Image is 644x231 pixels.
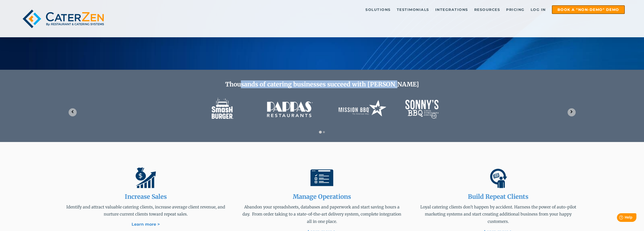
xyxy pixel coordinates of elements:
a: Log in [528,6,548,13]
h2: Manage Operations [241,193,404,201]
a: Book a "Non-Demo" Demo [552,5,625,14]
iframe: Help widget launcher [599,211,638,225]
img: caterzen [19,5,107,32]
h2: Build Repeat Clients [417,193,580,201]
a: Integrations [433,6,471,13]
img: caterzen-client-logos-1 [201,91,444,127]
p: Abandon your spreadsheets, databases and paperwork and start saving hours a day. From order takin... [241,203,404,225]
button: Go to slide 1 [319,131,322,133]
div: 1 of 2 [65,91,580,127]
button: Next slide [568,108,576,116]
h2: Thousands of catering businesses succeed with [PERSON_NAME] [65,81,580,88]
img: Manage catering opertions [310,166,333,189]
button: Go to slide 2 [323,131,325,133]
a: Testimonials [394,6,432,13]
img: Build repeat catering clients [487,166,510,189]
a: Pricing [504,6,527,13]
p: Loyal catering clients don't happen by accident. Harness the power of auto-pilot marketing system... [417,203,580,225]
img: Increase catering sales [134,166,157,189]
button: Go to last slide [69,108,77,116]
p: Identify and attract valuable catering clients, increase average client revenue, and nurture curr... [65,203,227,218]
a: Resources [472,6,503,13]
div: Select a slide to show [317,130,328,134]
div: Navigation Menu [123,5,625,14]
h2: Increase Sales [65,193,227,201]
a: Learn more > [132,222,160,227]
a: Solutions [363,6,393,13]
section: Image carousel with 2 slides. [65,91,580,134]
